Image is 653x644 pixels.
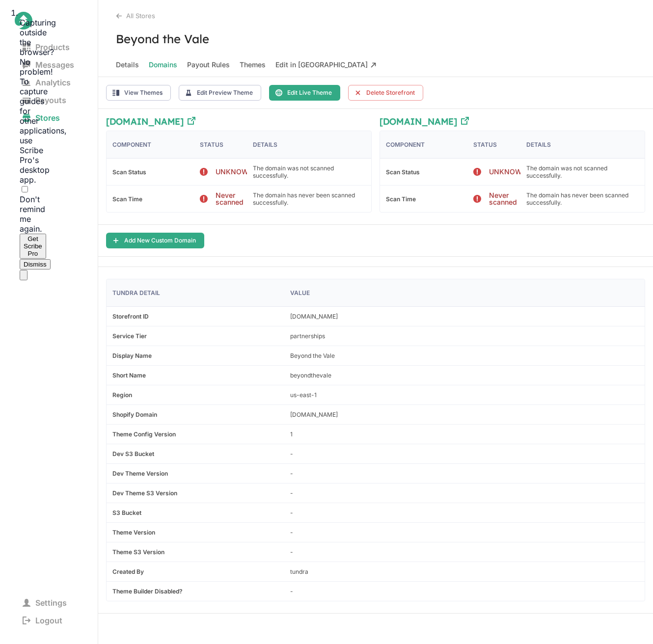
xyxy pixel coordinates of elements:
b: Shopify Domain [112,411,157,418]
p: The domain has never been scanned successfully. [526,191,639,206]
b: Scan Status [112,168,146,176]
button: View Themes [106,85,171,101]
p: - [290,470,293,477]
span: Settings [15,596,75,610]
span: UNKNOWN [489,168,527,175]
span: Messages [15,58,82,72]
b: Storefront ID [112,313,149,320]
p: The domain has never been scanned successfully. [253,191,365,206]
p: Beyond the Vale [290,352,335,359]
b: S3 Bucket [112,509,141,516]
b: Service Tier [112,332,147,340]
button: Delete Storefront [348,85,423,101]
button: Edit Live Theme [269,85,340,101]
p: The domain was not scanned successfully. [253,164,365,179]
b: Short Name [112,372,146,379]
b: Theme Builder Disabled? [112,588,183,595]
div: Tundra Detail [107,279,284,306]
p: partnerships [290,332,325,340]
h3: Beyond the Vale [98,31,653,46]
b: Scan Status [386,168,420,176]
b: Scan Time [386,195,416,203]
b: Scan Time [112,195,142,203]
span: Logout [15,614,70,627]
a: [DOMAIN_NAME] [380,117,469,131]
div: Component [380,131,467,158]
div: Component [107,131,194,158]
b: Theme Version [112,529,155,536]
h3: [DOMAIN_NAME] [380,117,457,131]
h3: [DOMAIN_NAME] [106,117,184,131]
b: Theme Config Version [112,430,176,438]
p: - [290,529,293,536]
p: us-east-1 [290,391,317,399]
div: Status [467,131,520,158]
b: Region [112,391,132,399]
span: Never scanned [216,192,244,206]
p: - [290,588,293,595]
span: Analytics [15,76,79,89]
div: All Stores [116,12,653,20]
a: [DOMAIN_NAME] [106,117,195,131]
p: 1 [290,430,293,438]
span: Details [116,58,139,72]
b: Theme S3 Version [112,548,164,556]
span: Stores [15,111,68,125]
div: Details [520,131,645,158]
b: Created By [112,568,144,575]
div: Status [194,131,247,158]
span: Payout Rules [187,58,230,72]
span: Products [15,40,78,54]
p: - [290,489,293,497]
span: UNKNOWN [216,168,254,175]
p: [DOMAIN_NAME] [290,411,338,418]
div: Value [284,279,645,306]
div: Details [247,131,371,158]
span: Edit in [GEOGRAPHIC_DATA] [275,58,377,72]
p: The domain was not scanned successfully. [526,164,639,179]
p: [DOMAIN_NAME] [290,313,338,320]
p: - [290,450,293,457]
button: Add New Custom Domain [106,233,204,248]
p: tundra [290,568,308,575]
span: Domains [149,58,177,72]
p: - [290,548,293,556]
b: Dev Theme S3 Version [112,489,177,497]
b: Dev Theme Version [112,470,168,477]
button: Edit Preview Theme [179,85,261,101]
p: - [290,509,293,516]
p: beyondthevale [290,372,331,379]
b: Dev S3 Bucket [112,450,154,457]
span: Themes [240,58,266,72]
span: Never scanned [489,192,517,206]
b: Display Name [112,352,152,359]
span: Payouts [15,93,74,107]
